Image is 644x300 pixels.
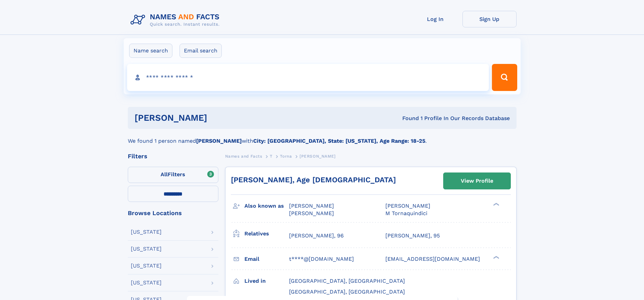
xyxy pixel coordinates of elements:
[128,167,218,183] label: Filters
[385,203,430,209] span: [PERSON_NAME]
[231,176,396,184] a: [PERSON_NAME], Age [DEMOGRAPHIC_DATA]
[131,229,162,235] div: [US_STATE]
[244,200,289,212] h3: Also known as
[244,275,289,287] h3: Lived in
[385,256,480,262] span: [EMAIL_ADDRESS][DOMAIN_NAME]
[131,246,162,252] div: [US_STATE]
[385,210,427,216] span: M Tornaquindici
[462,11,517,27] a: Sign Up
[289,289,405,295] span: [GEOGRAPHIC_DATA], [GEOGRAPHIC_DATA]
[244,253,289,265] h3: Email
[127,64,489,91] input: search input
[128,153,218,159] div: Filters
[492,202,500,207] div: ❯
[128,210,218,216] div: Browse Locations
[444,173,510,189] a: View Profile
[305,115,510,122] div: Found 1 Profile In Our Records Database
[128,129,517,145] div: We found 1 person named with .
[129,44,172,58] label: Name search
[300,154,336,159] span: [PERSON_NAME]
[131,280,162,285] div: [US_STATE]
[461,173,493,189] div: View Profile
[225,152,262,160] a: Names and Facts
[253,138,425,144] b: City: [GEOGRAPHIC_DATA], State: [US_STATE], Age Range: 18-25
[492,64,517,91] button: Search Button
[135,114,305,122] h1: [PERSON_NAME]
[196,138,242,144] b: [PERSON_NAME]
[408,11,462,27] a: Log In
[180,44,222,58] label: Email search
[289,278,405,284] span: [GEOGRAPHIC_DATA], [GEOGRAPHIC_DATA]
[244,228,289,239] h3: Relatives
[385,232,440,239] a: [PERSON_NAME], 95
[289,232,344,239] a: [PERSON_NAME], 96
[270,152,272,160] a: T
[270,154,272,159] span: T
[128,11,225,29] img: Logo Names and Facts
[280,154,292,159] span: Torna
[492,255,500,259] div: ❯
[289,210,334,216] span: [PERSON_NAME]
[131,263,162,269] div: [US_STATE]
[161,171,168,178] span: All
[289,203,334,209] span: [PERSON_NAME]
[280,152,292,160] a: Torna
